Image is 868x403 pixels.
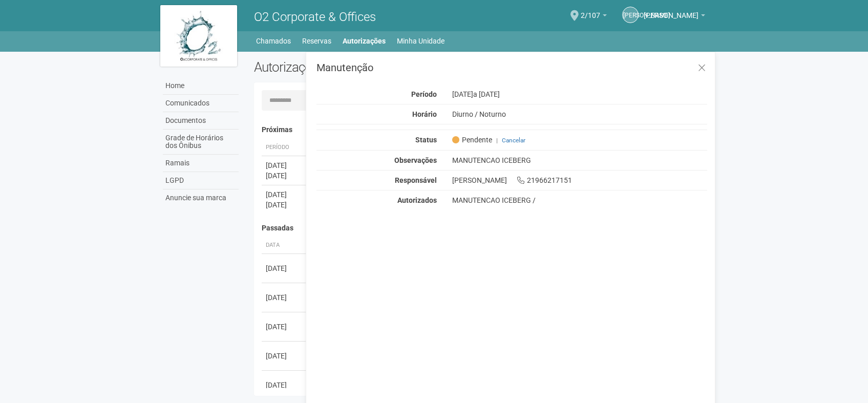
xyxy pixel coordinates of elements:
[254,10,376,24] span: O2 Corporate & Offices
[415,136,437,144] strong: Status
[262,126,701,134] h4: Próximas
[397,196,437,204] strong: Autorizados
[163,112,239,130] a: Documentos
[644,2,698,19] span: Juliana Oliveira
[266,351,304,361] div: [DATE]
[343,34,386,48] a: Autorizações
[411,90,437,98] strong: Período
[266,171,304,181] div: [DATE]
[266,189,304,200] div: [DATE]
[581,13,607,21] a: 2/107
[581,2,600,19] span: 2/107
[644,13,705,21] a: [PERSON_NAME]
[254,59,473,75] h2: Autorizações
[444,90,715,99] div: [DATE]
[256,34,291,48] a: Chamados
[444,110,715,119] div: Diurno / Noturno
[163,189,239,206] a: Anuncie sua marca
[302,34,331,48] a: Reservas
[473,90,500,98] span: a [DATE]
[496,137,498,144] span: |
[163,95,239,112] a: Comunicados
[266,292,304,303] div: [DATE]
[622,7,639,23] a: [PERSON_NAME]
[262,139,308,156] th: Período
[163,77,239,95] a: Home
[395,176,437,184] strong: Responsável
[397,34,444,48] a: Minha Unidade
[444,176,715,185] div: [PERSON_NAME] 21966217151
[452,196,708,205] div: MANUTENCAO ICEBERG /
[316,62,707,73] h3: Manutenção
[266,322,304,332] div: [DATE]
[266,263,304,273] div: [DATE]
[163,155,239,172] a: Ramais
[160,5,237,67] img: logo.jpg
[262,224,701,232] h4: Passadas
[266,380,304,390] div: [DATE]
[262,237,308,254] th: Data
[412,110,437,118] strong: Horário
[444,156,715,165] div: MANUTENCAO ICEBERG
[394,156,437,164] strong: Observações
[266,200,304,210] div: [DATE]
[452,135,492,144] span: Pendente
[163,130,239,155] a: Grade de Horários dos Ônibus
[502,137,525,144] a: Cancelar
[163,172,239,189] a: LGPD
[266,160,304,171] div: [DATE]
